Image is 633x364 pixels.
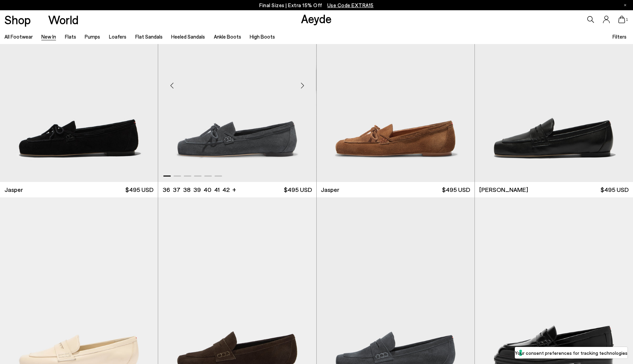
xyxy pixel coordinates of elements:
button: Your consent preferences for tracking technologies [515,347,628,359]
a: Aeyde [301,11,332,26]
span: Navigate to /collections/ss25-final-sizes [327,2,374,8]
span: Filters [613,33,627,40]
span: $495 USD [601,185,629,194]
li: 37 [173,185,180,194]
a: Ankle Boots [214,33,241,40]
label: Your consent preferences for tracking technologies [515,349,628,356]
li: 42 [222,185,230,194]
a: Flats [65,33,76,40]
a: [PERSON_NAME] $495 USD [475,182,633,197]
a: World [48,14,79,26]
li: 41 [214,185,220,194]
li: 40 [204,185,211,194]
a: 36 37 38 39 40 41 42 + $495 USD [158,182,316,197]
a: New In [41,33,56,40]
span: 1 [625,18,629,22]
ul: variant [163,185,228,194]
p: Final Sizes | Extra 15% Off [259,1,374,10]
a: Pumps [85,33,100,40]
a: Shop [4,14,31,26]
li: 36 [163,185,170,194]
a: High Boots [250,33,275,40]
li: 39 [193,185,201,194]
span: $495 USD [442,185,470,194]
a: All Footwear [4,33,33,40]
div: Next slide [292,75,313,96]
span: $495 USD [125,185,153,194]
span: Jasper [4,185,23,194]
a: Jasper $495 USD [317,182,474,197]
div: Previous slide [162,75,182,96]
li: 38 [183,185,191,194]
a: 1 [618,16,625,23]
span: [PERSON_NAME] [479,185,528,194]
a: Loafers [109,33,126,40]
a: Flat Sandals [135,33,163,40]
li: + [232,185,236,194]
span: $495 USD [284,185,312,194]
span: Jasper [321,185,339,194]
a: Heeled Sandals [171,33,205,40]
